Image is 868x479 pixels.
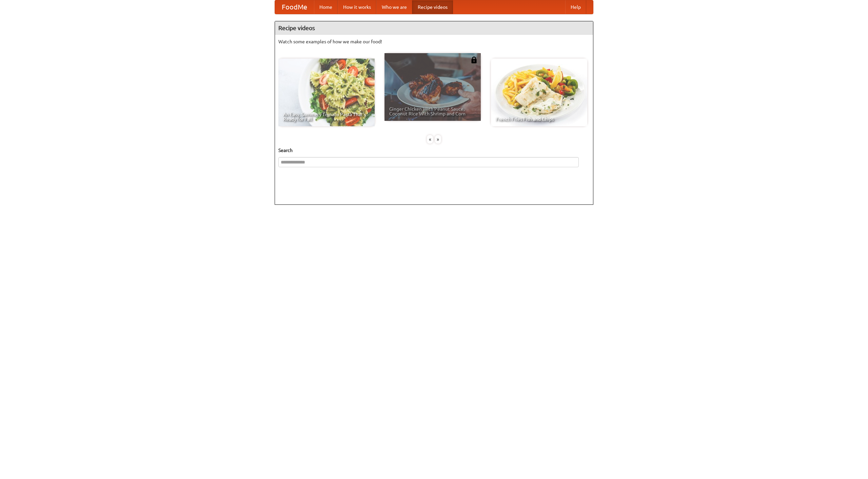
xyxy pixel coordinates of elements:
[275,21,593,35] h4: Recipe videos
[278,38,590,45] p: Watch some examples of how we make our food!
[314,0,338,14] a: Home
[565,0,586,14] a: Help
[376,0,412,14] a: Who we are
[278,59,375,126] a: An Easy, Summery Tomato Pasta That's Ready for Fall
[283,112,370,122] span: An Easy, Summery Tomato Pasta That's Ready for Fall
[278,147,590,154] h5: Search
[275,0,314,14] a: FoodMe
[471,57,477,63] img: 483408.png
[338,0,376,14] a: How it works
[491,59,587,126] a: French Fries Fish and Chips
[435,135,441,144] div: »
[412,0,453,14] a: Recipe videos
[427,135,433,144] div: «
[496,117,583,122] span: French Fries Fish and Chips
